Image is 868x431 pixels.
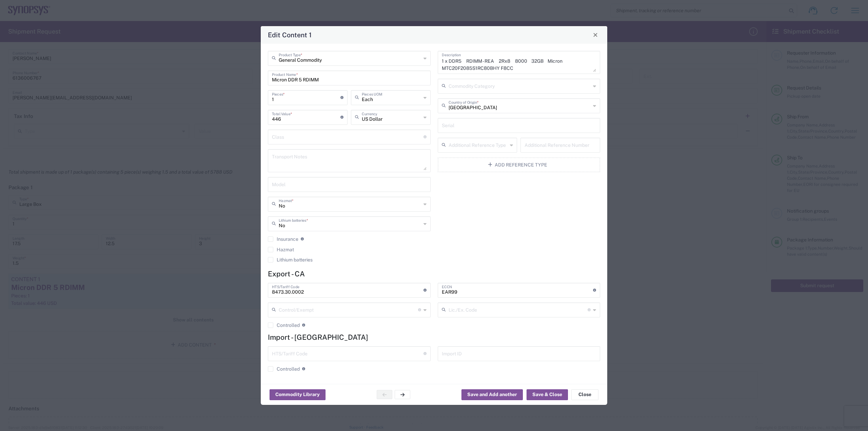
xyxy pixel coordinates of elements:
button: Close [571,389,598,400]
button: Add Reference Type [438,157,600,172]
button: Save and Add another [461,389,523,400]
button: Save & Close [527,389,568,400]
button: Close [591,30,600,40]
button: Commodity Library [270,389,325,400]
h4: Edit Content 1 [268,30,312,40]
label: Hazmat [268,247,294,252]
label: Insurance [268,236,298,242]
label: Controlled [268,322,300,328]
h4: Export - CA [268,270,600,278]
label: Lithium batteries [268,257,313,262]
h4: Import - [GEOGRAPHIC_DATA] [268,333,600,341]
label: Controlled [268,366,300,372]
